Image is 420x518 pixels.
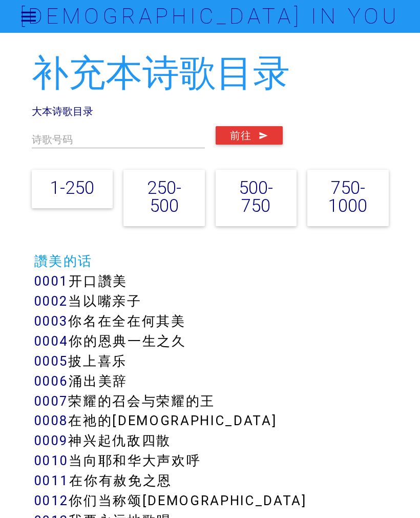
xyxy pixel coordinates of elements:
[147,176,181,216] a: 250-500
[376,472,412,510] iframe: Chat
[34,393,69,409] a: 0007
[34,293,69,309] a: 0002
[34,412,69,429] a: 0008
[34,492,69,509] a: 0012
[32,53,389,93] h2: 补充本诗歌目录
[32,105,93,117] a: 大本诗歌目录
[34,253,93,269] a: 讚美的话
[50,176,94,198] a: 1-250
[34,472,70,489] a: 0011
[34,273,69,289] a: 0001
[328,176,367,216] a: 750-1000
[34,452,69,469] a: 0010
[34,432,69,449] a: 0009
[34,353,69,369] a: 0005
[239,176,273,216] a: 500-750
[34,333,69,349] a: 0004
[34,313,69,329] a: 0003
[32,132,73,147] label: 诗歌号码
[34,373,69,389] a: 0006
[216,126,283,145] button: 前往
